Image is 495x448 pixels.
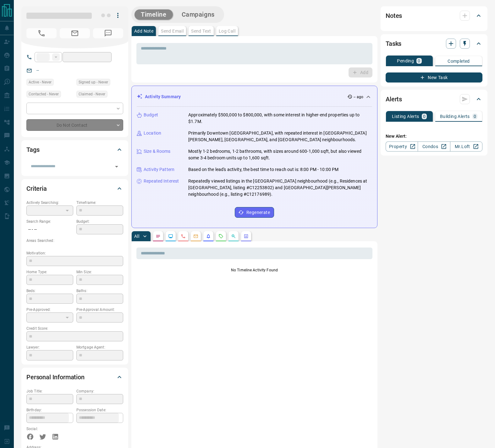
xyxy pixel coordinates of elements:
[440,114,470,119] p: Building Alerts
[397,59,414,63] p: Pending
[418,141,450,152] a: Condos
[144,178,179,184] p: Repeated Interest
[29,79,52,85] span: Active - Never
[354,94,363,100] p: -- ago
[188,178,372,198] p: Repeatedly viewed listings in the [GEOGRAPHIC_DATA] neighbourhood (e.g., Residences at [GEOGRAPHI...
[156,234,161,239] svg: Notes
[79,91,105,97] span: Claimed - Never
[26,372,85,382] h2: Personal Information
[26,344,73,350] p: Lawyer:
[26,407,73,413] p: Birthday:
[448,59,470,63] p: Completed
[423,114,426,119] p: 0
[76,219,123,224] p: Budget:
[137,91,372,103] div: Activity Summary-- ago
[36,68,39,73] a: --
[386,133,482,140] p: New Alert:
[26,28,57,38] span: No Number
[26,288,73,294] p: Beds:
[392,114,419,119] p: Listing Alerts
[26,224,73,235] p: -- - --
[386,92,482,107] div: Alerts
[206,234,211,239] svg: Listing Alerts
[474,114,476,119] p: 0
[93,28,123,38] span: No Number
[26,142,123,157] div: Tags
[26,238,123,243] p: Areas Searched:
[26,388,73,394] p: Job Title:
[144,148,171,155] p: Size & Rooms
[134,234,139,238] p: All
[26,307,73,312] p: Pre-Approved:
[244,234,249,239] svg: Agent Actions
[60,28,90,38] span: No Email
[26,250,123,256] p: Motivation:
[76,388,123,394] p: Company:
[134,29,153,33] p: Add Note
[386,39,401,49] h2: Tasks
[136,267,372,273] p: No Timeline Activity Found
[188,112,372,125] p: Approximately $500,000 to $800,000, with some interest in higher-end properties up to $1.7M.
[26,426,73,432] p: Social:
[112,162,121,171] button: Open
[386,8,482,23] div: Notes
[76,269,123,275] p: Min Size:
[386,141,418,152] a: Property
[79,79,108,85] span: Signed up - Never
[26,269,73,275] p: Home Type:
[188,166,338,173] p: Based on the lead's activity, the best time to reach out is: 8:00 PM - 10:00 PM
[386,94,402,104] h2: Alerts
[144,166,174,173] p: Activity Pattern
[145,93,181,100] p: Activity Summary
[26,119,123,131] div: Do Not Contact
[193,234,198,239] svg: Emails
[168,234,173,239] svg: Lead Browsing Activity
[76,407,123,413] p: Possession Date:
[144,130,161,136] p: Location
[218,234,223,239] svg: Requests
[188,130,372,143] p: Primarily Downtown [GEOGRAPHIC_DATA], with repeated interest in [GEOGRAPHIC_DATA][PERSON_NAME], [...
[235,207,274,218] button: Regenerate
[26,145,39,155] h2: Tags
[76,288,123,294] p: Baths:
[188,148,372,161] p: Mostly 1-2 bedrooms, 1-2 bathrooms, with sizes around 600-1,000 sqft, but also viewed some 3-4 be...
[231,234,236,239] svg: Opportunities
[144,112,158,118] p: Budget
[26,181,123,196] div: Criteria
[386,11,402,21] h2: Notes
[175,9,221,20] button: Campaigns
[26,184,47,194] h2: Criteria
[76,200,123,205] p: Timeframe:
[76,344,123,350] p: Mortgage Agent:
[386,36,482,51] div: Tasks
[418,59,420,63] p: 0
[181,234,186,239] svg: Calls
[76,307,123,312] p: Pre-Approval Amount:
[29,91,59,97] span: Contacted - Never
[26,326,123,331] p: Credit Score:
[26,219,73,224] p: Search Range:
[26,370,123,385] div: Personal Information
[386,72,482,83] button: New Task
[135,9,173,20] button: Timeline
[450,141,482,152] a: Mr.Loft
[26,200,73,205] p: Actively Searching:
